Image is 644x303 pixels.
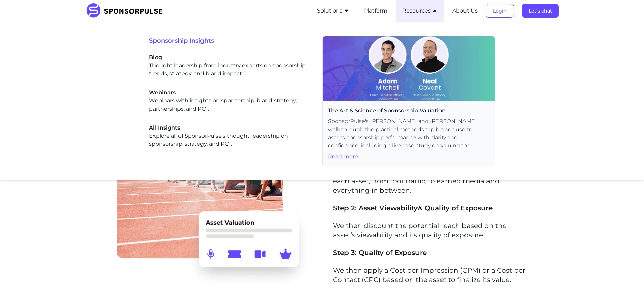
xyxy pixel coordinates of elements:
button: Resources [402,7,437,15]
span: Read more [328,153,490,161]
span: SponsorPulse's [PERSON_NAME] and [PERSON_NAME] walk through the practical methods top brands use ... [328,117,490,150]
a: The Art & Science of Sponsorship ValuationSponsorPulse's [PERSON_NAME] and [PERSON_NAME] walk thr... [322,36,495,166]
button: Solutions [317,7,349,15]
span: Sponsorship Insights [149,36,322,45]
span: & Quality of Exposure [418,204,493,212]
span: All Insights [149,124,311,132]
a: BlogThought leadership from industry experts on sponsorship trends, strategy, and brand impact. [149,53,311,78]
a: About Us [452,8,478,14]
p: We then apply a Cost per Impression (CPM) or a Cost per Contact (CPC) based on the asset to final... [333,265,528,284]
div: Webinars with insights on sponsorship, brand strategy, partnerships, and ROI. [149,89,311,113]
button: Let's chat [522,4,559,18]
img: On-Demand-Webinar Cover Image [323,36,495,101]
div: Explore all of SponsorPulse's thought leadership on sponsorship, strategy, and ROI. [149,124,311,148]
span: The Art & Science of Sponsorship Valuation [328,107,490,115]
a: All InsightsExplore all of SponsorPulse's thought leadership on sponsorship, strategy, and ROI. [149,124,311,148]
button: Platform [364,7,387,15]
p: We consider all variables that affect the potential reach of each asset, from foot traffic, to ea... [333,167,528,195]
span: Step 3: Quality of Exposure [333,249,427,257]
img: SponsorPulse [86,3,168,18]
a: WebinarsWebinars with insights on sponsorship, brand strategy, partnerships, and ROI. [149,89,311,113]
span: Step 2: Asset Viewability [333,204,418,212]
span: Webinars [149,89,311,97]
iframe: Chat Widget [610,271,644,303]
a: Let's chat [522,8,559,14]
span: Blog [149,53,311,62]
div: Thought leadership from industry experts on sponsorship trends, strategy, and brand impact. [149,53,311,78]
button: Login [486,4,514,18]
p: We then discount the potential reach based on the asset’s viewability and its quality of exposure. [333,221,528,240]
button: About Us [452,7,478,15]
a: Platform [364,8,387,14]
a: Login [486,8,514,14]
